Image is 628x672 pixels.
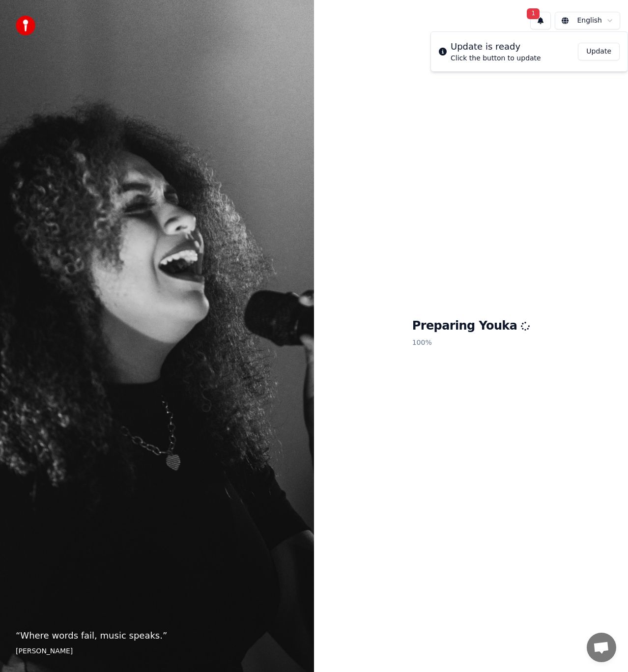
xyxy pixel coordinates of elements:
[451,40,541,54] div: Update is ready
[587,633,616,662] div: Open chat
[527,8,540,19] span: 1
[530,12,551,29] button: 1
[16,629,298,643] p: “ Where words fail, music speaks. ”
[412,318,530,334] h1: Preparing Youka
[578,43,620,60] button: Update
[16,16,35,35] img: youka
[451,54,541,63] div: Click the button to update
[16,646,298,656] footer: [PERSON_NAME]
[412,334,530,352] p: 100 %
